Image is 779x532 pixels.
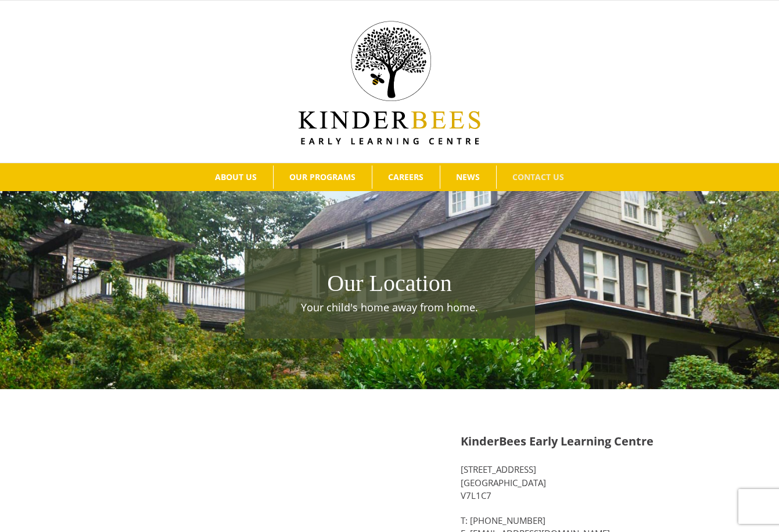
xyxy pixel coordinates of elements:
[440,166,496,189] a: NEWS
[289,173,356,181] span: OUR PROGRAMS
[199,166,273,189] a: ABOUT US
[274,166,372,189] a: OUR PROGRAMS
[461,433,654,449] strong: KinderBees Early Learning Centre
[299,21,480,145] img: Kinder Bees Logo
[250,300,529,315] p: Your child's home away from home.
[372,166,440,189] a: CAREERS
[461,463,709,502] p: [STREET_ADDRESS] [GEOGRAPHIC_DATA] V7L1C7
[512,173,564,181] span: CONTACT US
[17,163,762,191] nav: Main Menu
[388,173,423,181] span: CAREERS
[250,267,529,300] h1: Our Location
[497,166,580,189] a: CONTACT US
[456,173,480,181] span: NEWS
[215,173,257,181] span: ABOUT US
[461,515,545,526] a: T: [PHONE_NUMBER]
